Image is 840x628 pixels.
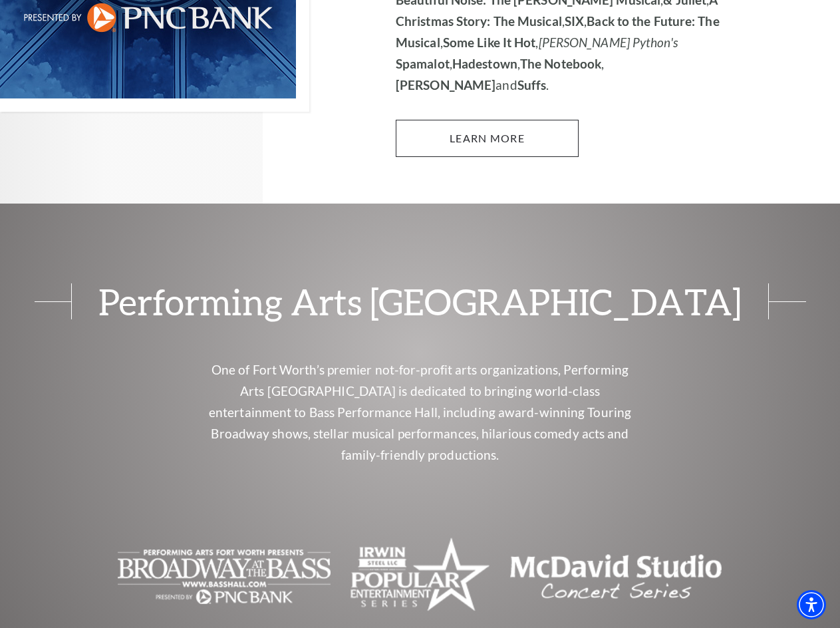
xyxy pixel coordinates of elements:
img: The image is blank or empty. [118,537,331,617]
span: Performing Arts [GEOGRAPHIC_DATA] [71,283,769,319]
strong: Suffs [517,77,547,92]
strong: SIX [565,13,584,29]
strong: The Notebook [520,56,601,71]
strong: Back to the Future: The Musical [396,13,720,50]
a: The image is completely blank with no visible content. - open in a new tab [350,567,490,583]
a: Learn More 2025-2026 Broadway at the Bass Season presented by PNC Bank [396,120,579,157]
em: [PERSON_NAME] Python's [539,35,678,50]
a: The image is blank or empty. - open in a new tab [118,567,331,583]
img: The image is completely blank with no visible content. [350,532,490,621]
div: Accessibility Menu [797,590,826,619]
strong: Some Like It Hot [443,35,536,50]
a: Text logo for "McDavid Studio Concert Series" in a clean, modern font. - open in a new tab [509,567,722,583]
p: One of Fort Worth’s premier not-for-profit arts organizations, Performing Arts [GEOGRAPHIC_DATA] ... [204,359,636,466]
strong: [PERSON_NAME] [396,77,495,92]
img: Text logo for "McDavid Studio Concert Series" in a clean, modern font. [509,537,722,617]
strong: Hadestown [452,56,517,71]
strong: Spamalot [396,56,450,71]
